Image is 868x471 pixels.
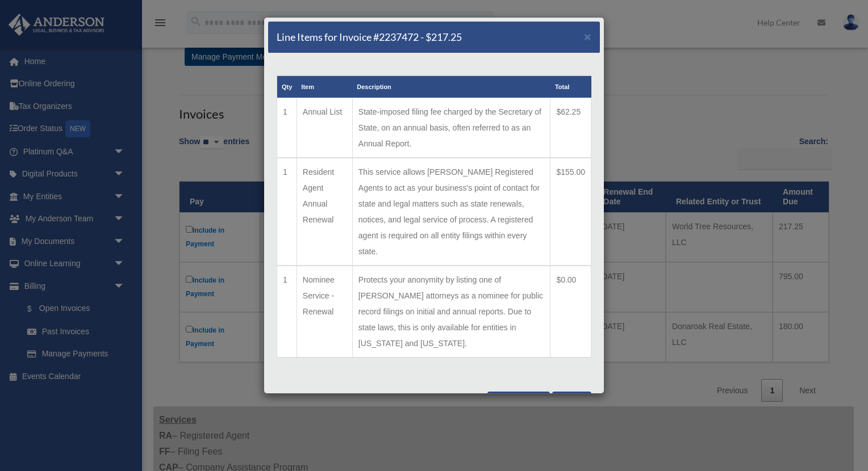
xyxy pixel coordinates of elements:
[550,158,591,266] td: $155.00
[297,158,352,266] td: Resident Agent Annual Renewal
[352,76,550,98] th: Description
[277,76,297,98] th: Qty
[352,266,550,358] td: Protects your anonymity by listing one of [PERSON_NAME] attorneys as a nominee for public record ...
[297,98,352,158] td: Annual List
[297,266,352,358] td: Nominee Service - Renewal
[352,98,550,158] td: State-imposed filing fee charged by the Secretary of State, on an annual basis, often referred to...
[550,266,591,358] td: $0.00
[550,76,591,98] th: Total
[277,30,462,44] h5: Line Items for Invoice #2237472 - $217.25
[584,30,591,43] span: ×
[487,392,550,405] button: Pay Invoice
[352,158,550,266] td: This service allows [PERSON_NAME] Registered Agents to act as your business's point of contact fo...
[277,98,297,158] td: 1
[550,98,591,158] td: $62.25
[277,158,297,266] td: 1
[584,31,591,43] button: Close
[277,266,297,358] td: 1
[297,76,352,98] th: Item
[552,392,591,405] button: Close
